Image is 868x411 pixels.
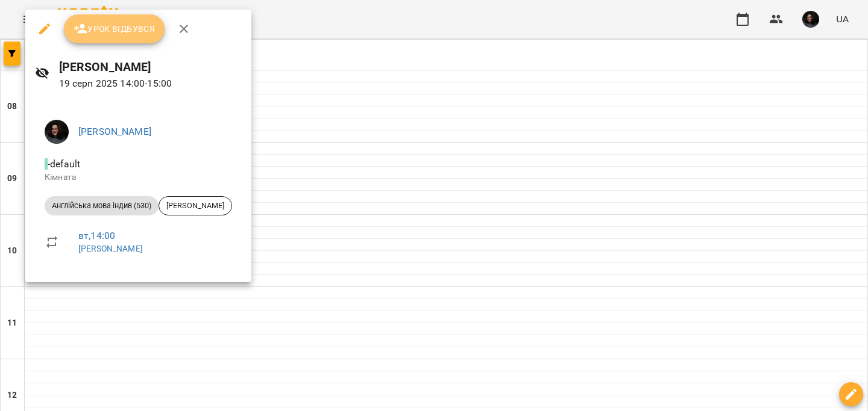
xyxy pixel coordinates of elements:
[45,172,232,184] p: Кімната
[45,120,69,144] img: 3b3145ad26fe4813cc7227c6ce1adc1c.jpg
[45,158,83,170] span: - default
[74,22,156,36] span: Урок відбувся
[59,58,242,76] h6: [PERSON_NAME]
[159,196,232,215] div: [PERSON_NAME]
[78,126,151,137] a: [PERSON_NAME]
[78,230,115,241] a: вт , 14:00
[64,14,165,43] button: Урок відбувся
[159,200,231,211] span: [PERSON_NAME]
[45,200,159,211] span: Англійська мова індив (530)
[78,244,143,253] a: [PERSON_NAME]
[59,76,242,91] p: 19 серп 2025 14:00 - 15:00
